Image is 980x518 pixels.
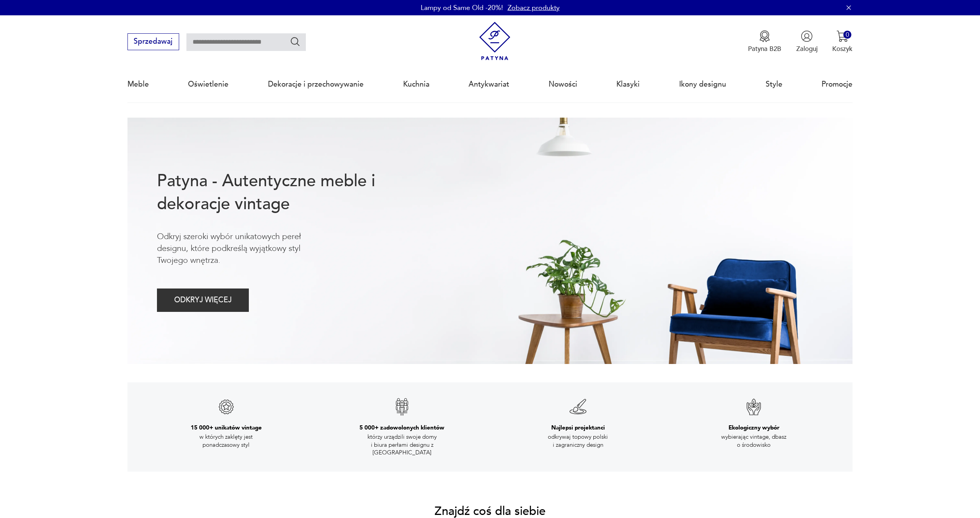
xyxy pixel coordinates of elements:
[157,170,405,216] h1: Patyna - Autentyczne meble i dekoracje vintage
[569,398,587,416] img: Znak gwarancji jakości
[748,30,781,53] a: Ikona medaluPatyna B2B
[290,36,301,47] button: Szukaj
[536,433,620,449] p: odkrywaj topowy polski i zagraniczny design
[157,298,249,304] a: ODKRYJ WIĘCEJ
[843,31,851,39] div: 0
[191,424,262,431] h3: 15 000+ unikatów vintage
[832,44,853,53] p: Koszyk
[469,67,509,102] a: Antykwariat
[157,231,332,267] p: Odkryj szeroki wybór unikatowych pereł designu, które podkreślą wyjątkowy styl Twojego wnętrza.
[421,3,503,13] p: Lampy od Same Old -20%!
[393,398,411,416] img: Znak gwarancji jakości
[127,33,179,50] button: Sprzedawaj
[549,67,577,102] a: Nowości
[801,30,813,42] img: Ikonka użytkownika
[822,67,853,102] a: Promocje
[184,433,268,449] p: w których zaklęty jest ponadczasowy styl
[616,67,640,102] a: Klasyki
[745,398,763,416] img: Znak gwarancji jakości
[403,67,430,102] a: Kuchnia
[766,67,782,102] a: Style
[127,39,179,45] a: Sprzedawaj
[188,67,229,102] a: Oświetlenie
[217,398,235,416] img: Znak gwarancji jakości
[360,433,444,456] p: którzy urządzili swoje domy i biura perłami designu z [GEOGRAPHIC_DATA]
[679,67,726,102] a: Ikony designu
[748,30,781,53] button: Patyna B2B
[796,44,818,53] p: Zaloguj
[551,424,605,431] h3: Najlepsi projektanci
[157,289,249,312] button: ODKRYJ WIĘCEJ
[712,433,796,449] p: wybierając vintage, dbasz o środowisko
[796,30,818,53] button: Zaloguj
[475,22,514,61] img: Patyna - sklep z meblami i dekoracjami vintage
[728,424,779,431] h3: Ekologiczny wybór
[836,30,848,42] img: Ikona koszyka
[759,30,771,42] img: Ikona medalu
[268,67,364,102] a: Dekoracje i przechowywanie
[359,424,444,431] h3: 5 000+ zadowolonych klientów
[832,30,853,53] button: 0Koszyk
[748,44,781,53] p: Patyna B2B
[508,3,560,13] a: Zobacz produkty
[127,67,149,102] a: Meble
[434,506,546,517] h2: Znajdź coś dla siebie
